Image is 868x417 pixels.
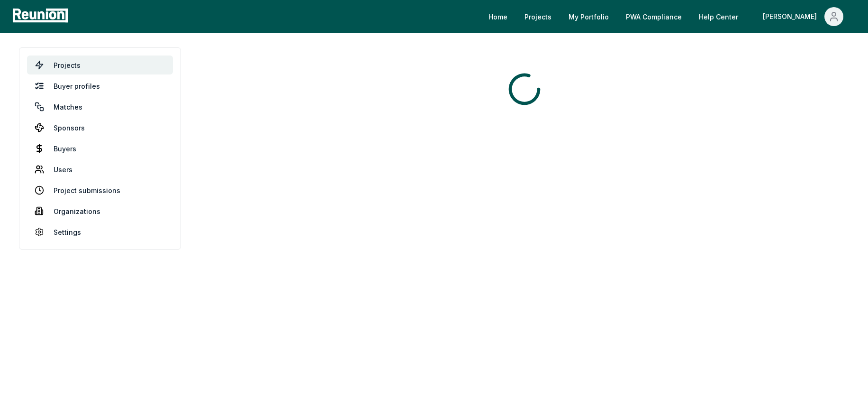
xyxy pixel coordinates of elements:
[27,118,173,137] a: Sponsors
[763,7,821,26] div: [PERSON_NAME]
[618,7,689,26] a: PWA Compliance
[27,160,173,179] a: Users
[27,76,173,95] a: Buyer profiles
[517,7,559,26] a: Projects
[27,181,173,200] a: Project submissions
[27,222,173,241] a: Settings
[755,7,851,26] button: [PERSON_NAME]
[27,56,173,74] a: Projects
[481,7,515,26] a: Home
[27,202,173,221] a: Organizations
[691,7,746,26] a: Help Center
[481,7,859,26] nav: Main
[27,97,173,116] a: Matches
[27,139,173,158] a: Buyers
[561,7,616,26] a: My Portfolio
